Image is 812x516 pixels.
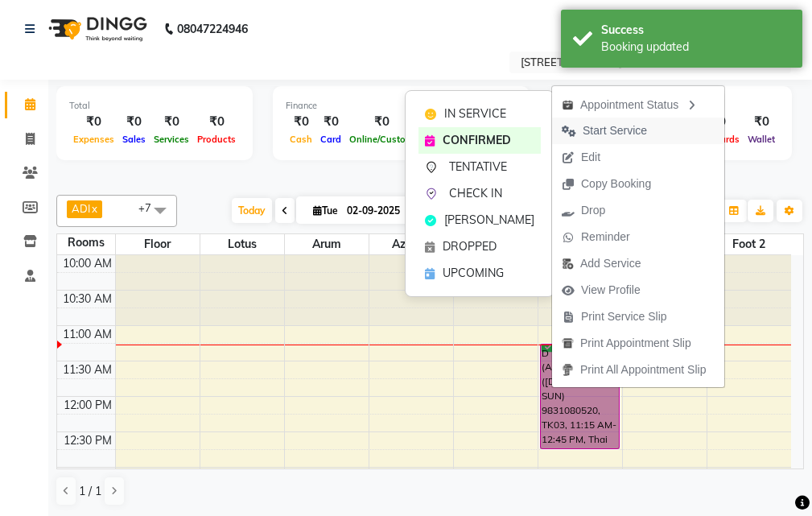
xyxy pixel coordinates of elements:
div: Appointment Status [552,90,724,118]
span: DROPPED [443,238,497,255]
img: apt_status.png [562,99,574,111]
div: Success [601,22,790,39]
span: Drop [581,202,605,219]
div: ₹0 [345,113,418,131]
span: 1 / 1 [79,483,101,500]
span: Reminder [581,229,630,246]
img: printapt.png [562,337,574,349]
span: ADI [72,202,90,215]
div: Finance [286,99,517,113]
div: 12:00 PM [60,397,115,414]
span: Azalea [369,234,453,254]
span: CONFIRMED [443,132,511,149]
div: ₹0 [744,113,779,131]
span: Wallet [744,134,779,145]
div: 11:00 AM [60,326,115,343]
div: Booking updated [601,39,790,56]
span: Services [150,134,193,145]
div: Total [69,99,240,113]
span: Floor [116,234,200,254]
span: TENTATIVE [449,159,507,175]
span: Products [193,134,240,145]
b: 08047224946 [177,6,248,52]
a: x [90,202,97,215]
span: Arum [285,234,369,254]
span: UPCOMING [443,265,504,282]
div: 12:30 PM [60,432,115,449]
div: 10:30 AM [60,291,115,308]
span: Expenses [69,134,118,145]
img: logo [41,6,151,52]
div: ₹0 [118,113,150,131]
span: Today [232,198,272,223]
img: add-service.png [562,258,574,270]
span: Add Service [580,255,641,272]
span: Print All Appointment Slip [580,361,706,378]
span: Lotus [200,234,284,254]
div: 11:30 AM [60,361,115,378]
div: ₹0 [316,113,345,131]
div: ₹0 [286,113,316,131]
span: Sales [118,134,150,145]
span: Tue [309,204,342,217]
input: 2025-09-02 [342,199,422,223]
div: Rooms [57,234,115,251]
div: ₹0 [150,113,193,131]
img: printall.png [562,364,574,376]
div: ₹0 [193,113,240,131]
span: Online/Custom [345,134,418,145]
span: View Profile [581,282,641,299]
span: Start Service [583,122,647,139]
span: Card [316,134,345,145]
span: Cash [286,134,316,145]
span: Edit [581,149,600,166]
div: 1:00 PM [67,468,115,485]
div: 10:00 AM [60,255,115,272]
span: Copy Booking [581,175,651,192]
span: +7 [138,201,163,214]
span: CHECK IN [449,185,502,202]
span: Print Service Slip [581,308,667,325]
span: [PERSON_NAME] [444,212,534,229]
span: Foot 2 [707,234,792,254]
span: IN SERVICE [444,105,506,122]
span: Print Appointment Slip [580,335,691,352]
div: ₹0 [69,113,118,131]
